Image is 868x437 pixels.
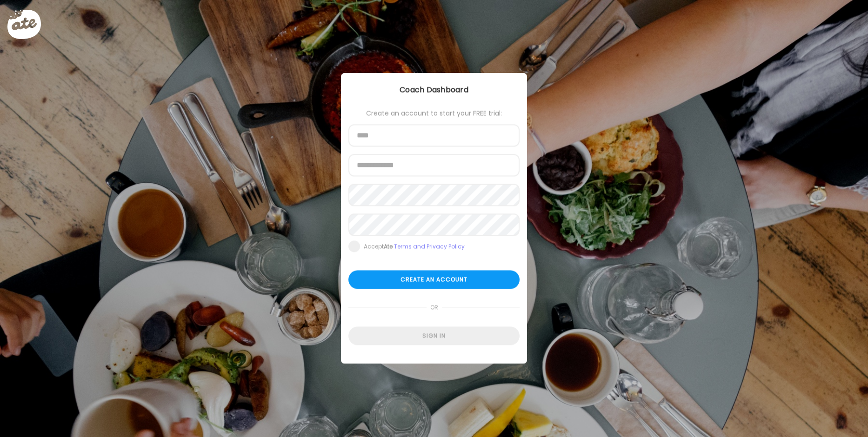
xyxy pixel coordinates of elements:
div: Create an account [348,271,520,289]
span: or [427,298,442,317]
div: Accept [364,243,465,251]
b: Ate [384,243,393,251]
div: Create an account to start your FREE trial: [348,110,520,117]
div: Sign in [348,327,520,345]
div: Coach Dashboard [341,85,527,96]
a: Terms and Privacy Policy [394,243,465,251]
